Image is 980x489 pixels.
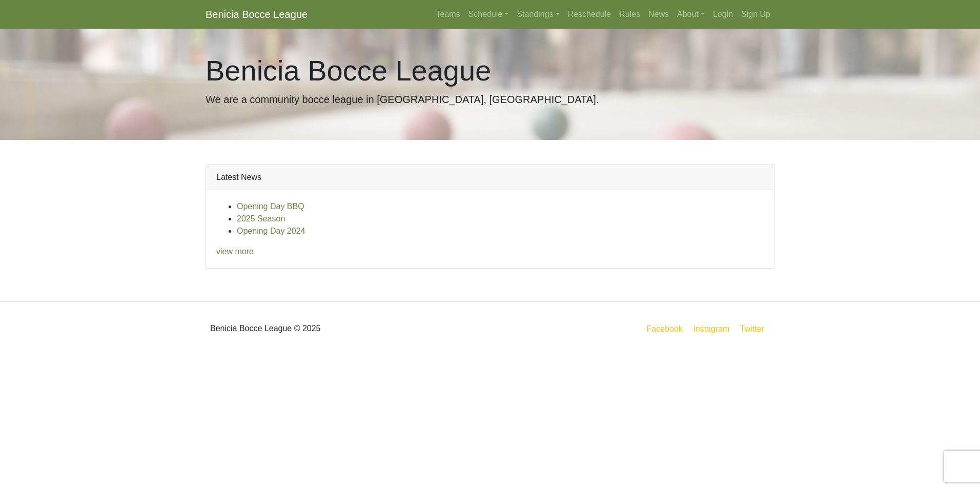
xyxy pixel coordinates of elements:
a: Schedule [464,4,513,25]
a: Twitter [738,322,772,335]
a: About [673,4,709,25]
a: Standings [513,4,563,25]
a: Reschedule [564,4,616,25]
div: Benicia Bocce League © 2025 [198,310,490,347]
p: We are a community bocce league in [GEOGRAPHIC_DATA], [GEOGRAPHIC_DATA]. [206,92,774,107]
a: Teams [432,4,464,25]
div: Latest News [206,165,774,190]
a: Opening Day BBQ [237,202,304,211]
a: Instagram [691,322,731,335]
a: Sign Up [737,4,774,25]
a: Benicia Bocce League [206,4,308,25]
a: Opening Day 2024 [237,227,305,235]
a: 2025 Season [237,214,285,223]
a: Facebook [645,322,685,335]
h1: Benicia Bocce League [206,53,774,88]
a: Rules [615,4,644,25]
a: News [644,4,673,25]
a: Login [709,4,737,25]
a: view more [216,247,254,256]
